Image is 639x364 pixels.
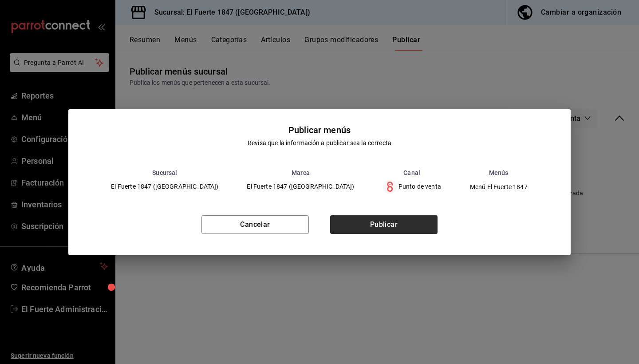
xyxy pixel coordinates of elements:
[369,169,455,176] th: Canal
[383,180,441,194] div: Punto de venta
[455,169,542,176] th: Menús
[330,215,438,234] button: Publicar
[97,169,233,176] th: Sucursal
[97,176,233,198] td: El Fuerte 1847 ([GEOGRAPHIC_DATA])
[288,123,351,137] div: Publicar menús
[201,215,309,234] button: Cancelar
[248,138,391,148] div: Revisa que la información a publicar sea la correcta
[470,184,528,190] span: Menú El Fuerte 1847
[233,169,368,176] th: Marca
[233,176,368,198] td: El Fuerte 1847 ([GEOGRAPHIC_DATA])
